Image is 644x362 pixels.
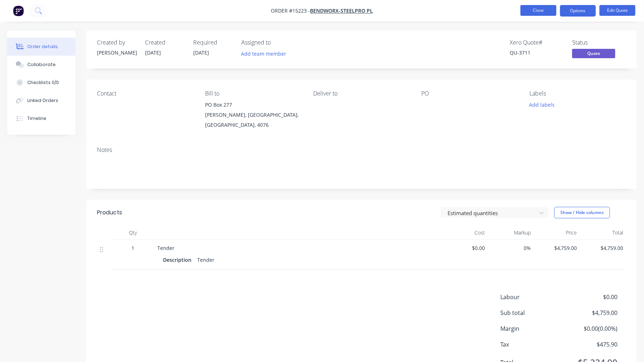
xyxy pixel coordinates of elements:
div: QU-3711 [510,49,564,56]
div: [PERSON_NAME] [97,49,136,56]
div: Status [572,39,626,46]
button: Linked Orders [7,92,75,110]
span: $0.00 [564,293,617,301]
span: [DATE] [145,49,161,56]
span: 1 [131,244,134,252]
span: Quote [572,49,615,58]
div: Notes [97,147,626,153]
span: $475.90 [564,340,617,349]
div: Linked Orders [27,97,58,104]
div: Deliver to [313,90,410,97]
span: $4,759.00 [564,308,617,317]
div: Cost [442,226,488,240]
button: Order details [7,38,75,56]
div: Collaborate [27,61,56,68]
div: Xero Quote # [510,39,564,46]
span: Order #15223 - [271,8,310,14]
span: $0.00 ( 0.00 %) [564,324,617,333]
button: Add team member [241,49,290,59]
div: Products [97,208,122,217]
div: Total [580,226,626,240]
div: Checklists 0/0 [27,79,59,86]
span: $4,759.00 [583,244,623,252]
div: Qty [111,226,154,240]
button: Checklists 0/0 [7,74,75,92]
div: PO Box 277[PERSON_NAME], [GEOGRAPHIC_DATA], [GEOGRAPHIC_DATA], 4076 [205,100,302,130]
div: [PERSON_NAME], [GEOGRAPHIC_DATA], [GEOGRAPHIC_DATA], 4076 [205,110,302,130]
button: Collaborate [7,56,75,74]
div: Required [193,39,233,46]
span: $4,759.00 [537,244,577,252]
button: Timeline [7,110,75,127]
span: [DATE] [193,49,209,56]
span: $0.00 [445,244,485,252]
div: Order details [27,43,58,50]
div: Tender [194,255,217,265]
button: Add team member [237,49,290,59]
button: Add labels [525,100,559,110]
div: Contact [97,90,194,97]
img: Factory [13,5,24,16]
button: Show / Hide columns [554,207,610,218]
div: PO Box 277 [205,100,302,110]
span: Tender [157,245,175,251]
button: Edit Quote [599,5,635,16]
div: Bill to [205,90,302,97]
div: Created by [97,39,136,46]
div: Assigned to [241,39,313,46]
a: Bendworx-Steelpro PL [310,8,373,14]
div: Timeline [27,115,46,122]
span: Tax [500,340,564,349]
span: 0% [491,244,531,252]
div: Markup [488,226,534,240]
button: Options [560,5,596,17]
span: Labour [500,293,564,301]
span: Sub total [500,308,564,317]
div: Description [163,255,194,265]
div: Price [534,226,580,240]
div: Created [145,39,185,46]
div: PO [421,90,518,97]
button: Close [520,5,556,16]
span: Margin [500,324,564,333]
div: Labels [529,90,626,97]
